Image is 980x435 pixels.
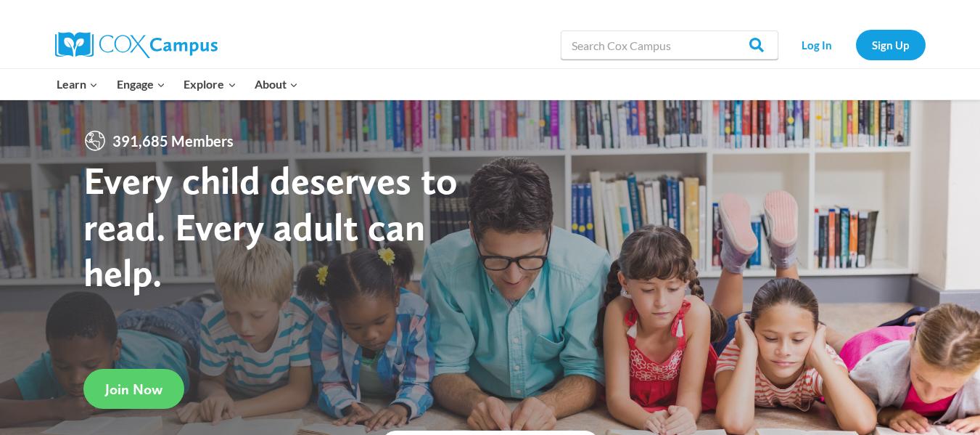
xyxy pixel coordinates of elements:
strong: Every child deserves to read. Every adult can help. [83,157,458,296]
span: Join Now [105,381,162,398]
span: Explore [184,75,236,94]
a: Join Now [83,369,184,409]
img: Cox Campus [55,32,218,58]
span: About [255,75,298,94]
span: Learn [57,75,98,94]
nav: Secondary Navigation [786,30,926,60]
a: Log In [786,30,849,60]
input: Search Cox Campus [561,31,778,60]
span: 391,685 Members [107,129,239,153]
a: Sign Up [856,30,926,60]
span: Engage [117,75,165,94]
nav: Primary Navigation [48,69,308,99]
